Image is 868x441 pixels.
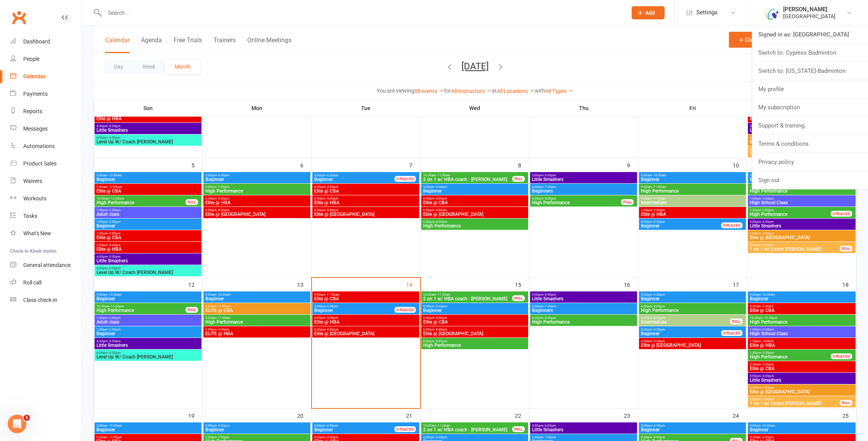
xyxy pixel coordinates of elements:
div: Class check-in [23,297,57,303]
button: [DATE] [462,61,489,72]
span: 9:00am [96,174,200,177]
a: Signed in as: [GEOGRAPHIC_DATA] [752,26,868,43]
th: Mon [203,100,312,116]
button: Class / Event [729,32,788,48]
div: 12 [188,278,202,291]
span: - 4:30pm [108,243,121,247]
span: 2:30pm [96,243,200,247]
span: - 6:30pm [652,293,665,296]
div: FULL [512,176,525,182]
span: Beginner [749,177,854,182]
div: 0 PLACES [721,222,742,228]
span: - 8:00pm [543,316,556,320]
span: - 8:00pm [652,316,665,320]
button: Month [165,60,200,74]
span: 9:00am [96,293,200,296]
span: 8:00pm [749,148,840,151]
span: 9:00am [205,305,309,308]
span: 5:00pm [314,305,404,308]
span: Beginner [641,296,744,301]
span: 6:00pm [749,232,854,235]
span: - 8:00pm [434,328,447,331]
span: - 12:30pm [763,316,777,320]
span: - 8:00pm [434,208,447,212]
span: 1:00pm [96,232,200,235]
span: - 8:00pm [543,197,556,200]
div: FULL [186,199,198,205]
span: - 6:30pm [325,305,338,308]
span: Elite @ [GEOGRAPHIC_DATA] [314,212,418,217]
span: 1:00pm [96,208,200,212]
a: My profile [752,80,868,98]
div: 0 PLACES [831,211,852,217]
div: FULL [840,246,852,252]
span: Beginner [641,177,744,182]
span: 6:00pm [423,328,527,331]
span: 4:30pm [96,255,200,258]
span: - 8:00pm [761,232,774,235]
span: Elite @ [GEOGRAPHIC_DATA] [423,212,527,217]
a: All Types [545,88,573,94]
span: Adult class [96,320,200,324]
span: 6:00pm [314,328,418,331]
button: Calendar [105,36,129,53]
div: Dashboard [23,38,50,45]
span: High Performance [532,320,635,324]
div: 10 [733,158,747,171]
a: Workouts [10,190,82,207]
span: 6:00pm [423,316,527,320]
span: Beginner [205,177,309,182]
a: People [10,50,82,68]
strong: with [535,88,545,94]
span: 1:00pm [749,197,854,200]
span: - 8:00pm [325,197,338,200]
span: - 3:30pm [761,208,774,212]
a: Terms & conditions [752,135,868,153]
span: 2 on 1 w/ HBA coach - [PERSON_NAME] [423,177,513,182]
span: Elite @ [GEOGRAPHIC_DATA] [749,235,854,240]
th: Tue [312,100,420,116]
span: - 10:30am [107,293,122,296]
strong: You are viewing [377,88,414,94]
span: 5:00pm [423,185,527,189]
a: All Instructors [451,88,492,94]
span: 6:00pm [749,136,854,140]
button: Free Trials [174,36,202,53]
span: Intermediate [641,200,744,205]
span: 1 on 1 w/ Coach [PERSON_NAME] [749,151,840,156]
span: High Performance [423,224,527,228]
button: Agenda [141,36,162,53]
span: - 11:00am [652,197,666,200]
strong: at [492,88,497,94]
span: Settings [696,4,718,21]
div: [PERSON_NAME] [783,6,835,13]
span: Intermediate [641,320,730,324]
span: - 8:00pm [652,305,665,308]
th: Thu [529,100,638,116]
span: 6:30pm [641,328,730,331]
span: 10:30am [96,197,186,200]
span: 10:30am [423,174,513,177]
span: Elite @ CBA [423,200,527,205]
a: Class kiosk mode [10,291,82,309]
a: General attendance kiosk mode [10,257,82,274]
th: Sun [94,100,203,116]
span: - 8:00pm [325,208,338,212]
span: 10:30am [749,185,854,189]
span: Elite @ CBA [749,308,854,313]
span: Beginners [532,189,635,193]
div: 16 [624,278,638,291]
span: 1:00pm [96,328,200,331]
span: Beginner [641,331,660,336]
div: Tasks [23,213,37,219]
span: 1 [24,415,30,421]
img: thumb_image1667311610.png [764,5,779,21]
a: My subscription [752,98,868,116]
span: 6:00pm [205,197,309,200]
span: Elite @ HBA [96,116,200,121]
span: 6:00pm [532,185,635,189]
span: Elite @ HBA [314,200,418,205]
span: - 7:30pm [543,305,556,308]
th: Fri [638,100,747,116]
span: Beginner [314,177,333,182]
